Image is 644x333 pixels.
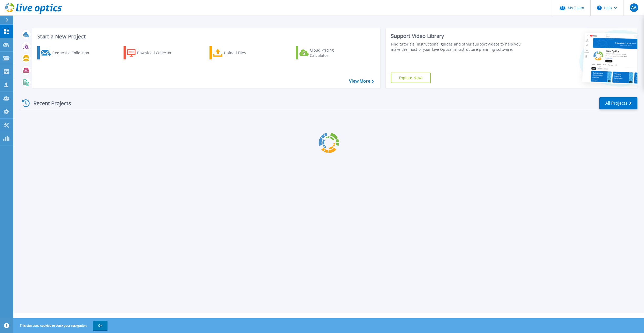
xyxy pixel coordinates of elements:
[599,97,637,109] a: All Projects
[391,73,431,83] a: Explore Now!
[209,46,268,59] a: Upload Files
[93,321,108,330] button: OK
[224,48,266,58] div: Upload Files
[14,321,108,330] span: This site uses cookies to track your navigation.
[631,6,636,10] span: AA
[310,48,352,58] div: Cloud Pricing Calculator
[52,48,94,58] div: Request a Collection
[296,46,354,59] a: Cloud Pricing Calculator
[137,48,179,58] div: Download Collector
[37,34,374,39] h3: Start a New Project
[349,79,374,84] a: View More
[391,42,521,52] div: Find tutorials, instructional guides and other support videos to help you make the most of your L...
[391,33,521,39] div: Support Video Library
[20,97,78,110] div: Recent Projects
[124,46,182,59] a: Download Collector
[37,46,96,59] a: Request a Collection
